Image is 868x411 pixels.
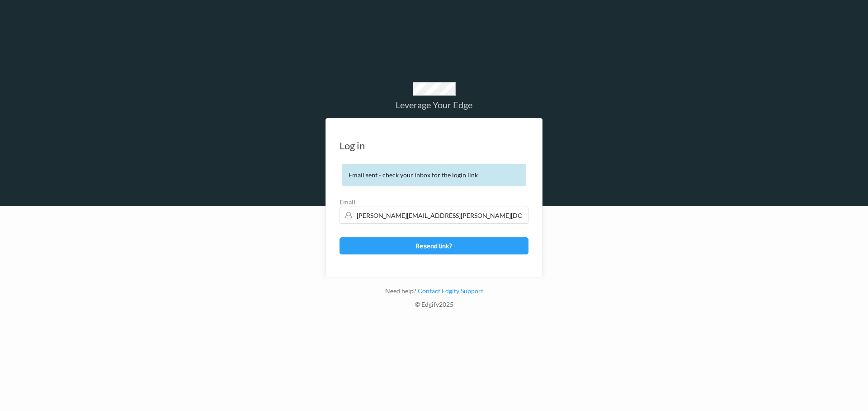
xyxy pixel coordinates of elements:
[342,164,526,186] div: Email sent - check your inbox for the login link
[325,300,542,314] div: © Edgify 2025
[325,286,542,300] div: Need help?
[340,141,365,150] div: Log in
[340,237,528,254] button: Resend link?
[325,100,542,109] div: Leverage Your Edge
[416,287,483,295] a: Contact Edgify Support
[340,198,528,207] label: Email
